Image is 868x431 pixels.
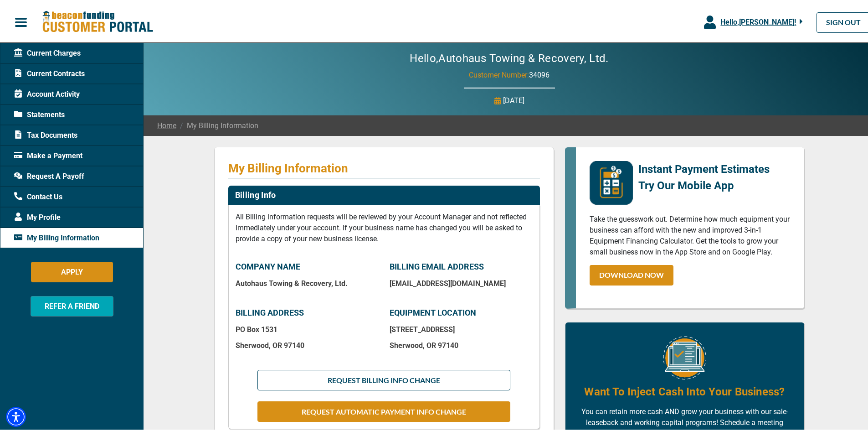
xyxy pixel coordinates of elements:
span: Tax Documents [14,128,77,139]
p: Instant Payment Estimates [638,159,770,176]
p: Autohaus Towing & Recovery, Ltd. [236,277,379,286]
span: Current Contracts [14,67,85,78]
span: My Billing Information [176,119,258,130]
p: Sherwood , OR 97140 [390,339,533,348]
p: Try Our Mobile App [638,176,770,192]
p: Sherwood , OR 97140 [236,339,379,348]
div: Accessibility Menu [6,405,26,425]
p: EQUIPMENT LOCATION [390,306,533,316]
button: REQUEST AUTOMATIC PAYMENT INFO CHANGE [257,400,510,420]
span: 34096 [529,69,550,78]
span: Request A Payoff [14,169,84,180]
p: BILLING EMAIL ADDRESS [390,260,533,270]
p: COMPANY NAME [236,260,379,270]
h4: Want To Inject Cash Into Your Business? [584,382,785,398]
h2: Billing Info [235,188,276,198]
p: [DATE] [503,93,524,104]
img: mobile-app-logo.png [590,159,633,203]
a: Home [157,119,176,130]
span: Hello, [PERSON_NAME] ! [720,16,796,25]
span: Account Activity [14,87,80,98]
p: All Billing information requests will be reviewed by your Account Manager and not reflected immed... [236,210,533,243]
button: REFER A FRIEND [31,294,113,315]
p: PO Box 1531 [236,323,379,332]
img: Beacon Funding Customer Portal Logo [42,9,153,32]
span: My Billing Information [14,231,99,242]
h2: Hello, Autohaus Towing & Recovery, Ltd. [382,50,636,63]
p: [STREET_ADDRESS] [390,323,533,332]
span: Make a Payment [14,149,82,160]
span: Customer Number: [469,69,529,78]
p: BILLING ADDRESS [236,306,379,316]
span: Statements [14,108,65,119]
span: Current Charges [14,46,81,57]
p: [EMAIL_ADDRESS][DOMAIN_NAME] [390,277,533,286]
button: REQUEST BILLING INFO CHANGE [257,368,510,389]
button: APPLY [31,260,113,280]
span: My Profile [14,210,61,221]
a: DOWNLOAD NOW [590,263,673,284]
p: Take the guesswork out. Determine how much equipment your business can afford with the new and im... [590,212,791,256]
span: Contact Us [14,190,62,201]
img: Equipment Financing Online Image [663,334,706,378]
p: My Billing Information [228,159,540,174]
